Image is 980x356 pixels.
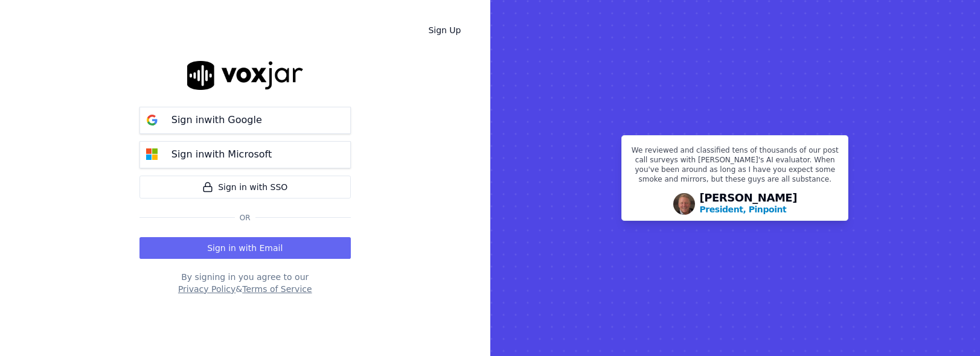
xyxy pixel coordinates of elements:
[178,283,235,295] button: Privacy Policy
[139,107,351,134] button: Sign inwith Google
[700,203,787,215] p: President, Pinpoint
[171,147,272,162] p: Sign in with Microsoft
[139,271,351,295] div: By signing in you agree to our &
[629,145,841,189] p: We reviewed and classified tens of thousands of our post call surveys with [PERSON_NAME]'s AI eva...
[242,283,312,295] button: Terms of Service
[140,142,164,167] img: microsoft Sign in button
[139,141,351,168] button: Sign inwith Microsoft
[140,108,164,132] img: google Sign in button
[187,61,303,89] img: logo
[673,193,695,215] img: Avatar
[235,213,255,223] span: Or
[418,19,470,41] a: Sign Up
[700,192,798,215] div: [PERSON_NAME]
[139,237,351,259] button: Sign in with Email
[139,176,351,199] a: Sign in with SSO
[171,113,262,127] p: Sign in with Google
